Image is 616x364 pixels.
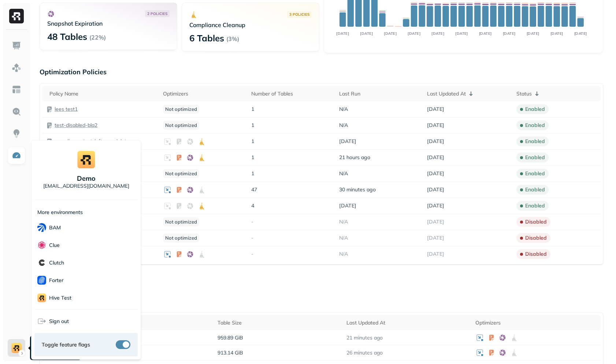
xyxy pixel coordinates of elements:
span: Toggle feature flags [42,341,90,348]
p: Hive Test [49,294,71,301]
img: Clutch [37,258,46,267]
p: Clue [49,242,60,249]
p: demo [77,174,96,183]
p: [EMAIL_ADDRESS][DOMAIN_NAME] [43,183,129,189]
img: Clue [37,241,46,249]
p: BAM [49,224,61,231]
p: Forter [49,277,63,284]
img: Hive Test [37,293,46,302]
span: Sign out [49,318,69,325]
p: Clutch [49,259,64,266]
img: Forter [37,276,46,285]
p: More environments [37,209,83,216]
img: demo [77,151,95,168]
img: BAM [37,223,46,232]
